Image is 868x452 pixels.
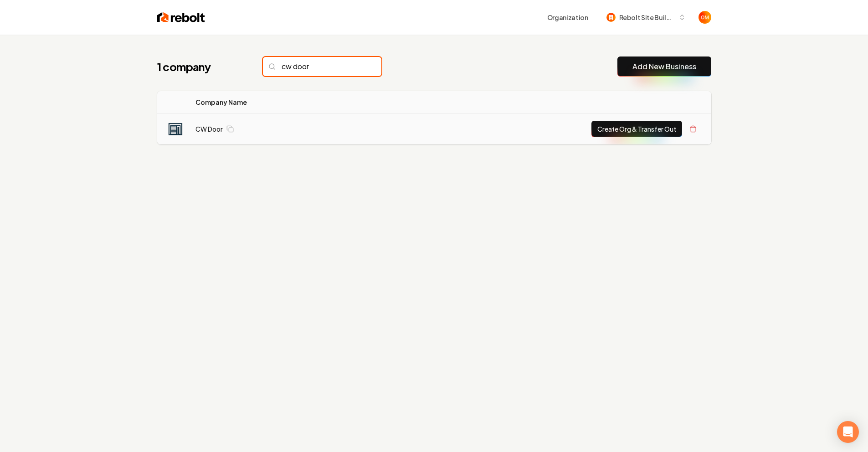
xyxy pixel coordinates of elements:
input: Search... [263,57,381,76]
a: CW Door [195,124,223,134]
img: Omar Molai [699,11,711,24]
th: Company Name [188,91,365,113]
img: Rebolt Logo [157,11,205,24]
span: Rebolt Site Builder [619,13,675,22]
button: Open user button [699,11,711,24]
img: Rebolt Site Builder [606,13,616,22]
button: Organization [542,9,594,26]
h1: 1 company [157,59,245,74]
button: Add New Business [617,56,711,77]
div: Open Intercom Messenger [837,421,859,443]
img: CW Door logo [168,122,183,136]
a: Add New Business [632,61,696,72]
button: Create Org & Transfer Out [591,121,682,137]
